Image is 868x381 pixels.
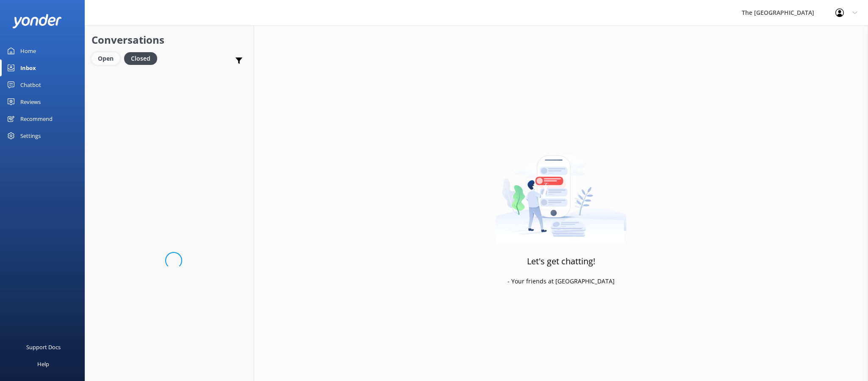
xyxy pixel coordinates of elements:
[20,42,36,59] div: Home
[92,32,247,48] h2: Conversations
[507,277,615,286] p: - Your friends at [GEOGRAPHIC_DATA]
[26,339,61,356] div: Support Docs
[20,110,53,127] div: Recommend
[20,127,41,144] div: Settings
[20,93,41,110] div: Reviews
[496,137,627,244] img: artwork of a man stealing a conversation from at giant smartphone
[124,52,157,65] div: Closed
[13,14,61,28] img: yonder-white-logo.png
[37,356,49,373] div: Help
[20,76,41,93] div: Chatbot
[20,59,36,76] div: Inbox
[124,53,161,63] a: Closed
[92,53,124,63] a: Open
[92,52,120,65] div: Open
[527,255,595,268] h3: Let's get chatting!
